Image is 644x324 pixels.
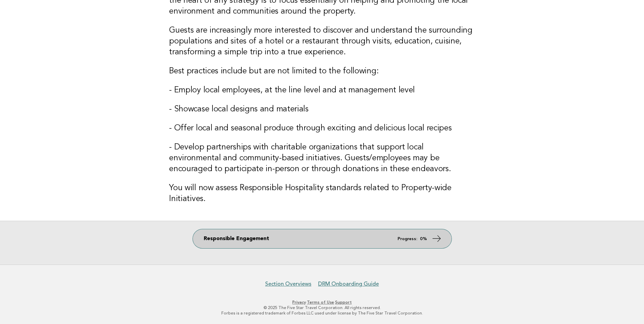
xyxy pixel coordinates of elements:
[169,123,475,134] h3: - Offer local and seasonal produce through exciting and delicious local recipes
[169,85,475,96] h3: - Employ local employees, at the line level and at management level
[169,25,475,58] h3: Guests are increasingly more interested to discover and understand the surrounding populations an...
[318,281,379,287] a: DRM Onboarding Guide
[114,305,530,310] p: © 2025 The Five Star Travel Corporation. All rights reserved.
[420,237,427,241] strong: 0%
[169,104,475,115] h3: - Showcase local designs and materials
[335,300,352,305] a: Support
[307,300,334,305] a: Terms of Use
[398,237,417,241] em: Progress:
[114,310,530,316] p: Forbes is a registered trademark of Forbes LLC used under license by The Five Star Travel Corpora...
[169,183,475,204] h3: You will now assess Responsible Hospitality standards related to Property-wide Initiatives.
[292,300,306,305] a: Privacy
[265,281,311,287] a: Section Overviews
[169,66,475,77] h3: Best practices include but are not limited to the following:
[114,300,530,305] p: · ·
[169,142,475,175] h3: - Develop partnerships with charitable organizations that support local environmental and communi...
[193,229,452,248] a: Responsible Engagement Progress: 0%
